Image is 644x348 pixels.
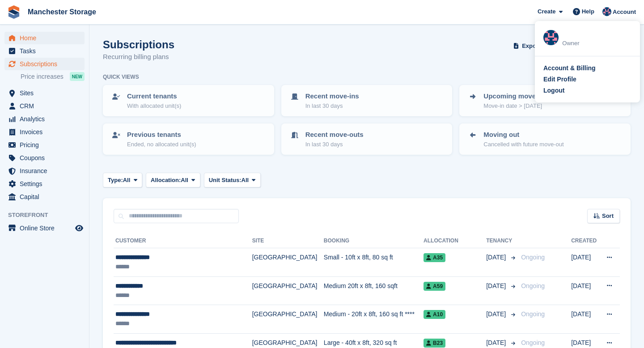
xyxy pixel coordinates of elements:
span: Home [20,32,73,44]
button: Type: All [103,173,142,187]
div: Edit Profile [543,75,576,84]
span: Subscriptions [20,58,73,70]
span: Export [522,42,540,51]
a: Preview store [74,223,85,233]
td: [DATE] [571,248,599,277]
a: Upcoming move-ins Move-in date > [DATE] [460,86,630,115]
span: Capital [20,191,73,203]
td: Medium - 20ft x 8ft, 160 sq ft **** [324,305,424,334]
span: Type: [108,176,123,185]
td: [DATE] [571,305,599,334]
a: menu [4,222,85,234]
span: Ongoing [521,310,545,318]
div: Logout [543,86,564,95]
td: [GEOGRAPHIC_DATA] [252,305,324,334]
div: NEW [70,72,85,81]
span: Price increases [21,72,64,81]
td: [GEOGRAPHIC_DATA] [252,276,324,305]
span: A59 [424,282,445,291]
a: Account & Billing [543,64,631,73]
button: Unit Status: All [204,173,261,187]
td: Medium 20ft x 8ft, 160 sqft [324,276,424,305]
th: Site [252,234,324,248]
a: menu [4,126,85,138]
span: A35 [424,253,445,262]
a: Price increases NEW [21,72,85,81]
span: Ongoing [521,282,545,289]
p: Cancelled with future move-out [483,140,563,149]
div: Owner [562,39,631,48]
span: Pricing [20,139,73,151]
a: menu [4,165,85,177]
a: Manchester Storage [24,4,100,19]
span: Create [538,7,555,16]
span: Settings [20,178,73,190]
p: Previous tenants [127,130,196,140]
p: Recent move-outs [305,130,364,140]
p: Recurring billing plans [103,52,174,62]
a: menu [4,113,85,125]
span: B23 [424,339,445,348]
button: Allocation: All [146,173,200,187]
th: Booking [324,234,424,248]
span: Ongoing [521,339,545,346]
td: Small - 10ft x 8ft, 80 sq ft [324,248,424,277]
p: In last 30 days [305,102,359,110]
span: Analytics [20,113,73,125]
a: menu [4,191,85,203]
a: Moving out Cancelled with future move-out [460,124,630,154]
span: All [241,176,249,185]
p: Move-in date > [DATE] [483,102,547,110]
span: A10 [424,310,445,319]
th: Created [571,234,599,248]
a: menu [4,58,85,70]
span: Help [582,7,594,16]
span: CRM [20,100,73,112]
p: Moving out [483,130,563,140]
th: Allocation [424,234,486,248]
p: In last 30 days [305,140,364,149]
a: Logout [543,86,631,95]
a: menu [4,178,85,190]
a: menu [4,32,85,44]
th: Tenancy [486,234,517,248]
p: Upcoming move-ins [483,91,547,102]
p: Recent move-ins [305,91,359,102]
span: [DATE] [486,281,508,291]
p: Current tenants [127,91,181,102]
span: Allocation: [151,176,181,185]
div: Account & Billing [543,64,596,73]
a: menu [4,139,85,151]
th: Customer [114,234,252,248]
span: Unit Status: [209,176,241,185]
span: Tasks [20,45,73,57]
span: Sort [602,212,614,221]
span: Invoices [20,126,73,138]
p: With allocated unit(s) [127,102,181,110]
a: Current tenants With allocated unit(s) [104,86,273,115]
span: Online Store [20,222,73,234]
span: [DATE] [486,310,508,319]
span: [DATE] [486,253,508,262]
p: Ended, no allocated unit(s) [127,140,196,149]
button: Export [512,38,551,53]
a: Recent move-ins In last 30 days [282,86,452,115]
a: Previous tenants Ended, no allocated unit(s) [104,124,273,154]
span: Storefront [8,211,89,220]
img: stora-icon-8386f47178a22dfd0bd8f6a31ec36ba5ce8667c1dd55bd0f319d3a0aa187defe.svg [7,5,21,19]
span: Insurance [20,165,73,177]
a: menu [4,87,85,99]
a: menu [4,100,85,112]
a: menu [4,45,85,57]
span: Coupons [20,152,73,164]
span: All [181,176,188,185]
span: Sites [20,87,73,99]
a: Edit Profile [543,75,631,84]
h1: Subscriptions [103,38,174,51]
h6: Quick views [103,73,139,81]
span: Ongoing [521,254,545,261]
span: All [123,176,131,185]
a: Recent move-outs In last 30 days [282,124,452,154]
td: [DATE] [571,276,599,305]
a: menu [4,152,85,164]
